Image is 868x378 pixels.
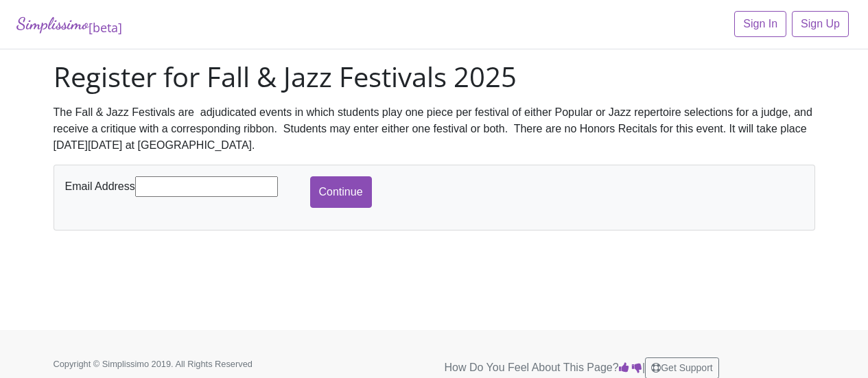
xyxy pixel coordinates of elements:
p: Copyright © Simplissimo 2019. All Rights Reserved [54,357,294,370]
div: The Fall & Jazz Festivals are adjudicated events in which students play one piece per festival of... [54,104,815,154]
div: Email Address [62,176,310,197]
a: Sign In [734,11,786,37]
h1: Register for Fall & Jazz Festivals 2025 [54,60,815,93]
a: Sign Up [792,11,849,37]
input: Continue [310,176,372,208]
sub: [beta] [89,19,122,36]
a: Simplissimo[beta] [16,11,122,38]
